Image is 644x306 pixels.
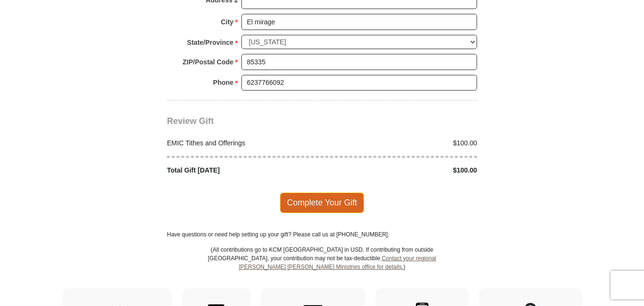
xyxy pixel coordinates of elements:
[322,165,482,175] div: $100.00
[239,255,436,270] a: Contact your regional [PERSON_NAME] [PERSON_NAME] Ministries office for details.
[221,15,233,29] strong: City
[280,193,364,213] span: Complete Your Gift
[208,245,436,288] p: (All contributions go to KCM [GEOGRAPHIC_DATA] in USD. If contributing from outside [GEOGRAPHIC_D...
[213,76,234,89] strong: Phone
[167,116,214,126] span: Review Gift
[162,165,322,175] div: Total Gift [DATE]
[167,230,477,239] p: Have questions or need help setting up your gift? Please call us at [PHONE_NUMBER].
[187,36,233,49] strong: State/Province
[162,138,322,148] div: EMIC Tithes and Offerings
[322,138,482,148] div: $100.00
[183,55,234,69] strong: ZIP/Postal Code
